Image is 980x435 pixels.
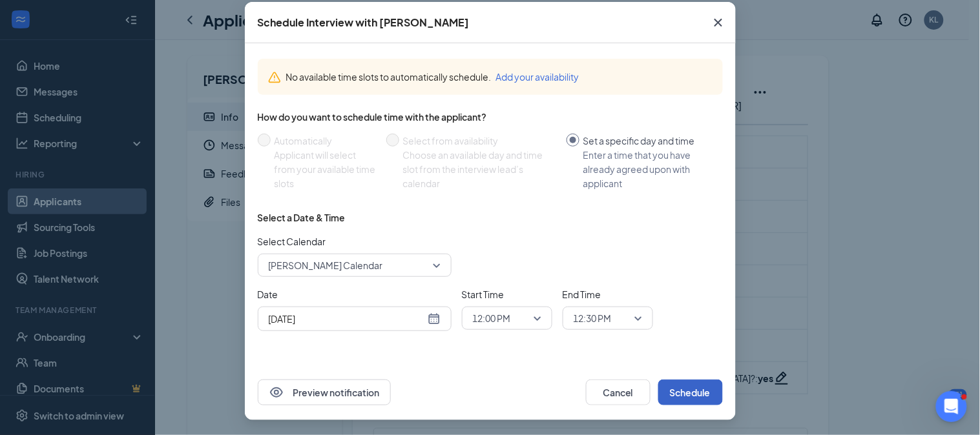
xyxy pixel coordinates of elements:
div: How do you want to schedule time with the applicant? [258,110,723,123]
svg: Warning [268,71,281,84]
div: Select a Date & Time [258,211,346,224]
svg: Cross [711,15,726,30]
span: 12:30 PM [574,309,612,328]
div: Select from availability [403,134,556,148]
div: Automatically [275,134,376,148]
div: No available time slots to automatically schedule. [286,70,713,84]
span: 12:00 PM [473,309,511,328]
button: Close [701,2,736,43]
button: Schedule [658,379,723,405]
input: Aug 29, 2025 [269,312,425,326]
span: [PERSON_NAME] Calendar [269,256,383,275]
span: Select Calendar [258,234,452,248]
span: Date [258,287,452,301]
div: Applicant will select from your available time slots [275,148,376,190]
svg: Eye [269,385,284,400]
span: End Time [563,287,653,301]
button: Add your availability [496,70,579,84]
button: Cancel [586,379,651,405]
div: Schedule Interview with [PERSON_NAME] [258,15,470,30]
div: Choose an available day and time slot from the interview lead’s calendar [403,148,556,190]
div: Enter a time that you have already agreed upon with applicant [583,148,713,190]
span: Start Time [462,287,552,301]
button: EyePreview notification [258,379,391,405]
iframe: Intercom live chat [936,391,967,422]
div: Set a specific day and time [583,134,713,148]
